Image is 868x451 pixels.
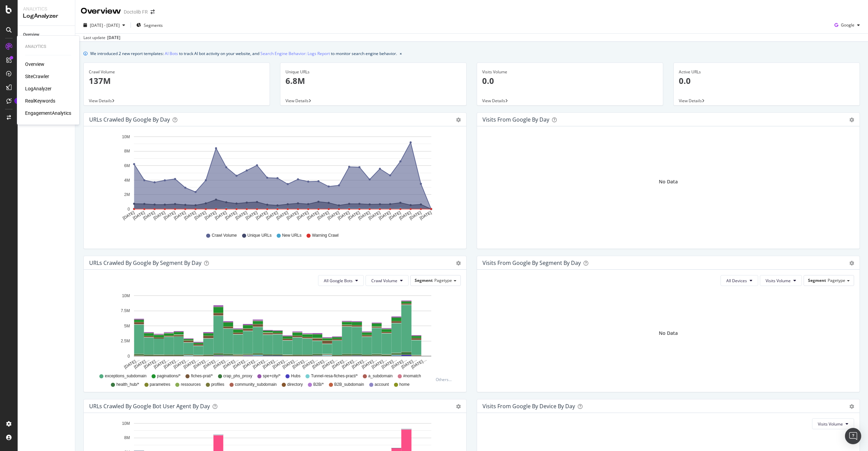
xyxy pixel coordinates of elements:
[849,404,854,409] div: gear
[311,373,358,379] span: Tunnel-resa-fiches-pract/*
[124,436,130,440] text: 8M
[812,418,854,429] button: Visits Volume
[296,210,310,221] text: [DATE]
[25,97,55,104] div: RealKeywords
[482,75,658,87] p: 0.0
[124,8,148,15] div: Doctolib FR
[726,278,747,284] span: All Devices
[403,373,421,379] span: #nomatch
[25,73,49,80] a: SiteCrawler
[275,210,289,221] text: [DATE]
[105,373,146,379] span: exceptions_subdomain
[818,421,843,427] span: Visits Volume
[337,210,351,221] text: [DATE]
[357,210,371,221] text: [DATE]
[124,178,130,183] text: 4M
[23,31,70,38] a: Overview
[849,118,854,122] div: gear
[456,404,461,409] div: gear
[224,210,238,221] text: [DATE]
[89,75,264,87] p: 137M
[122,210,135,221] text: [DATE]
[255,210,269,221] text: [DATE]
[245,210,258,221] text: [DATE]
[828,277,845,283] span: Pagetype
[287,382,303,387] span: directory
[81,20,128,31] button: [DATE] - [DATE]
[679,69,854,75] div: Active URLs
[89,132,461,226] svg: A chart.
[25,110,71,116] a: EngagementAnalytics
[157,373,180,379] span: paginations/*
[456,118,461,122] div: gear
[90,22,120,28] span: [DATE] - [DATE]
[419,210,432,221] text: [DATE]
[285,98,309,104] span: View Details
[312,233,338,238] span: Warning Crawl
[14,98,20,104] div: Tooltip anchor
[191,373,213,379] span: fiches-prat/*
[434,277,452,283] span: Pagetype
[399,382,410,387] span: home
[127,207,130,212] text: 0
[398,49,403,58] button: close banner
[124,149,130,154] text: 8M
[808,277,826,283] span: Segment
[248,233,272,238] span: Unique URLs
[83,50,860,57] div: info banner
[832,20,863,31] button: Google
[89,291,461,370] div: A chart.
[25,61,44,68] a: Overview
[388,210,402,221] text: [DATE]
[347,210,361,221] text: [DATE]
[144,22,163,28] span: Segments
[318,275,364,286] button: All Google Bots
[378,210,392,221] text: [DATE]
[23,12,70,20] div: LogAnalyzer
[124,192,130,197] text: 2M
[721,275,758,286] button: All Devices
[291,373,300,379] span: Hubs
[107,35,120,41] div: [DATE]
[482,403,575,410] div: Visits From Google By Device By Day
[165,50,178,57] a: AI Bots
[415,277,433,283] span: Segment
[121,339,130,343] text: 2.5M
[371,278,397,284] span: Crawl Volume
[849,261,854,266] div: gear
[285,75,461,87] p: 6.8M
[679,75,854,87] p: 0.0
[122,134,130,139] text: 10M
[841,22,854,28] span: Google
[204,210,217,221] text: [DATE]
[212,233,237,238] span: Crawl Volume
[482,259,581,266] div: Visits from Google By Segment By Day
[313,382,324,387] span: B2B/*
[121,308,130,313] text: 7.5M
[306,210,320,221] text: [DATE]
[132,210,146,221] text: [DATE]
[151,10,155,14] div: arrow-right-arrow-left
[122,421,130,426] text: 10M
[398,210,412,221] text: [DATE]
[368,373,393,379] span: a_subdomain
[81,5,121,17] div: Overview
[482,69,658,75] div: Visits Volume
[235,210,248,221] text: [DATE]
[456,261,461,266] div: gear
[263,373,280,379] span: spe+city/*
[285,69,461,75] div: Unique URLs
[659,330,678,337] div: No Data
[173,210,186,221] text: [DATE]
[25,85,52,92] div: LogAnalyzer
[375,382,389,387] span: account
[235,382,277,387] span: community_subdomain
[679,98,702,104] span: View Details
[23,31,39,38] div: Overview
[845,428,861,444] div: Open Intercom Messenger
[482,116,549,123] div: Visits from Google by day
[334,382,364,387] span: B2B_subdomain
